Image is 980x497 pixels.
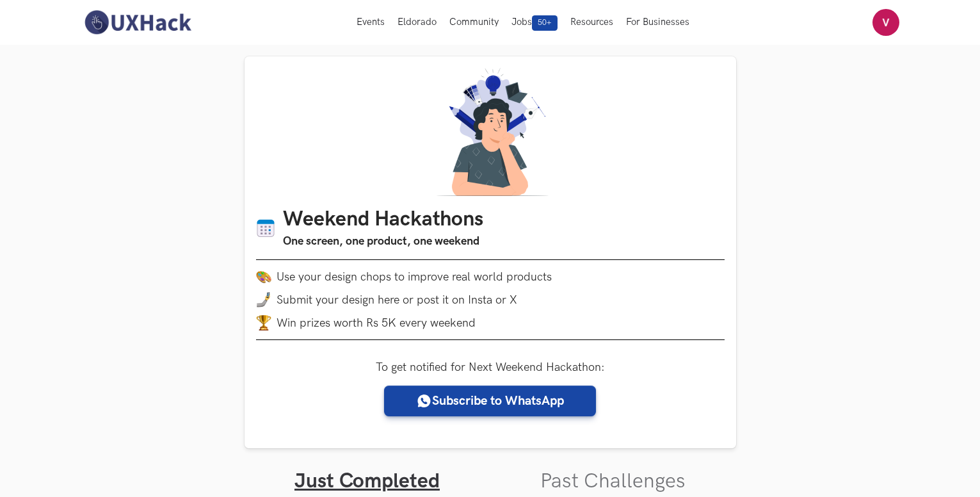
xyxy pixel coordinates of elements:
a: Past Challenges [540,469,686,494]
h3: One screen, one product, one weekend [283,232,483,250]
span: Submit your design here or post it on Insta or X [277,293,517,307]
img: A designer thinking [429,68,552,196]
a: Subscribe to WhatsApp [384,386,596,416]
a: Just Completed [294,469,440,494]
img: Your profile pic [872,9,899,36]
img: Calendar icon [256,218,275,238]
img: UXHack-logo.png [81,9,195,36]
img: palette.png [256,269,271,284]
li: Win prizes worth Rs 5K every weekend [256,315,725,330]
h1: Weekend Hackathons [283,208,483,232]
li: Use your design chops to improve real world products [256,269,725,284]
img: mobile-in-hand.png [256,292,271,307]
img: trophy.png [256,315,271,330]
ul: Tabs Interface [245,448,736,494]
label: To get notified for Next Weekend Hackathon: [376,361,605,374]
span: 50+ [532,15,558,31]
